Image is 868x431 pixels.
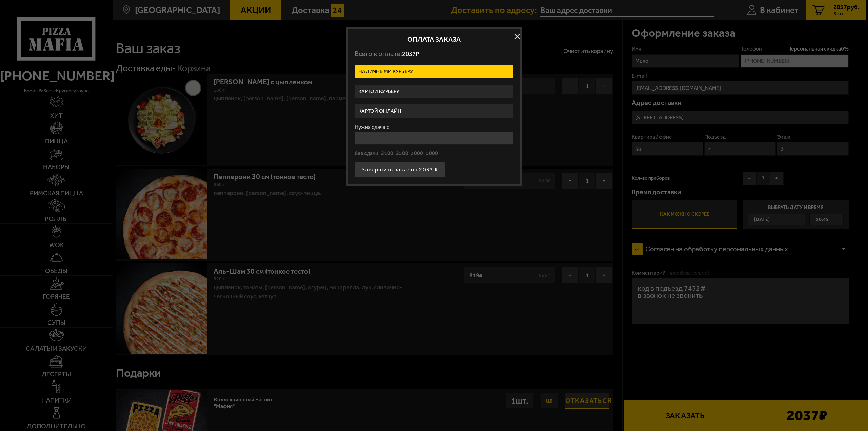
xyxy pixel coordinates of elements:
label: Наличными курьеру [355,65,513,78]
label: Нужна сдача с: [355,124,513,130]
button: 5000 [426,150,438,157]
button: 3000 [411,150,423,157]
p: Всего к оплате: [355,50,513,58]
span: 2037 ₽ [402,50,419,58]
label: Картой курьеру [355,85,513,98]
button: Завершить заказ на 2037 ₽ [355,162,445,177]
button: 2500 [396,150,408,157]
button: 2100 [381,150,393,157]
h2: Оплата заказа [355,36,513,43]
label: Картой онлайн [355,104,513,118]
button: без сдачи [355,150,378,157]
